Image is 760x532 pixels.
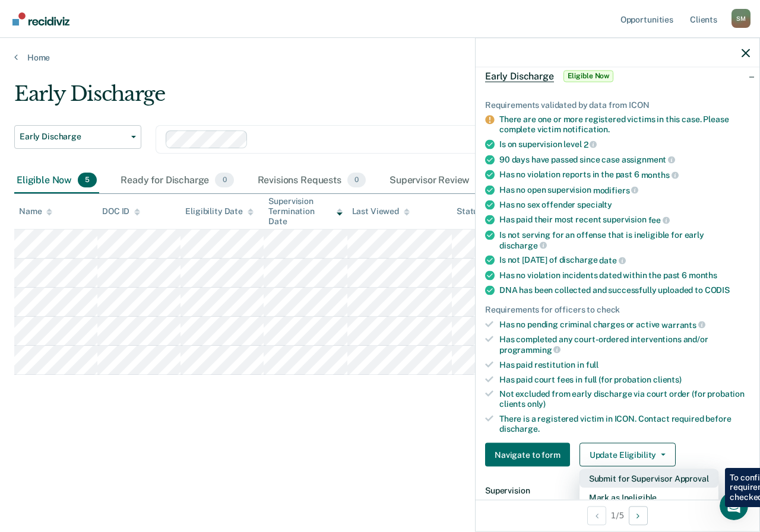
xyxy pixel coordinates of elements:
div: Has paid court fees in full (for probation [499,374,750,384]
a: Home [14,52,746,63]
div: Is on supervision level [499,139,750,149]
div: Early Discharge [14,82,698,116]
span: clients) [653,374,682,384]
div: Last Viewed [352,206,410,216]
span: fee [648,215,670,225]
div: Eligible Now [14,168,99,194]
div: Is not [DATE] of discharge [499,255,750,266]
div: S M [731,9,750,28]
div: Requirements for officers to check [485,304,750,314]
span: months [689,270,717,279]
span: 0 [215,173,233,188]
span: CODIS [705,285,730,294]
img: Recidiviz [12,12,69,26]
button: Update Eligibility [579,443,676,467]
div: 90 days have passed since case [499,154,750,165]
button: Next Opportunity [629,506,648,525]
div: Has no open supervision [499,184,750,195]
div: Ready for Discharge [118,168,236,194]
span: Eligible Now [563,70,614,82]
div: Has no violation reports in the past 6 [499,170,750,180]
div: Revisions Requests [255,168,368,194]
div: Name [19,206,52,216]
button: Profile dropdown button [731,9,750,28]
span: modifiers [593,185,639,195]
div: Is not serving for an offense that is ineligible for early [499,230,750,250]
div: Has paid their most recent supervision [499,215,750,225]
span: 0 [347,173,366,188]
div: Has no violation incidents dated within the past 6 [499,270,750,280]
span: date [599,256,625,265]
dt: Supervision [485,486,750,496]
div: Requirements validated by data from ICON [485,100,750,110]
div: Not excluded from early discharge via court order (for probation clients [499,389,750,409]
div: Has no sex offender [499,200,750,210]
span: months [641,170,679,179]
span: warrants [661,320,705,329]
span: Early Discharge [485,70,554,82]
span: full [586,359,598,369]
button: Previous Opportunity [587,506,606,525]
div: Early DischargeEligible Now [476,57,759,95]
a: Navigate to form link [485,443,575,467]
span: 5 [78,173,97,188]
button: Navigate to form [485,443,570,467]
button: Mark as Ineligible [579,488,718,507]
span: assignment [622,155,675,164]
div: 1 / 5 [476,499,759,531]
div: DNA has been collected and successfully uploaded to [499,285,750,295]
div: There are one or more registered victims in this case. Please complete victim notification. [499,114,750,135]
div: Has completed any court-ordered interventions and/or [499,335,750,355]
div: Status [457,206,482,216]
span: discharge [499,240,547,250]
button: Submit for Supervisor Approval [579,469,718,488]
div: Has paid restitution in [499,359,750,369]
span: only) [527,399,546,409]
div: There is a registered victim in ICON. Contact required before [499,413,750,434]
div: Has no pending criminal charges or active [499,319,750,330]
div: Eligibility Date [185,206,254,216]
span: Early Discharge [20,132,126,142]
div: Supervisor Review [387,168,497,194]
div: DOC ID [102,206,140,216]
span: discharge. [499,423,540,433]
span: programming [499,345,560,354]
iframe: Intercom live chat [720,492,748,520]
span: 2 [584,139,597,149]
div: Supervision Termination Date [268,196,342,226]
span: specialty [577,200,612,209]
